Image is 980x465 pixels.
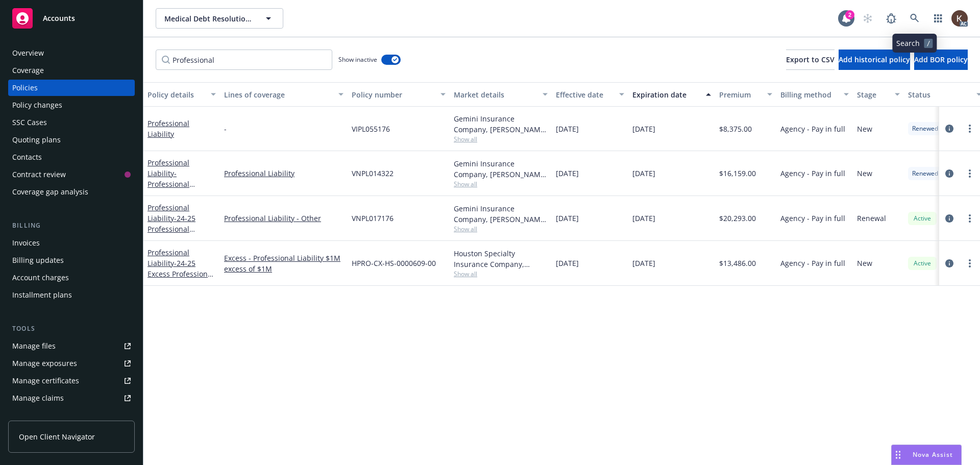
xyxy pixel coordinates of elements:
[943,212,955,225] a: circleInformation
[12,287,72,303] div: Installment plans
[8,373,135,389] a: Manage certificates
[454,180,548,188] span: Show all
[352,168,394,179] span: VNPL014322
[891,445,962,465] button: Nova Assist
[12,114,47,131] div: SSC Cases
[8,407,135,424] a: Manage BORs
[148,248,214,289] a: Professional Liability
[8,324,135,334] div: Tools
[8,270,135,286] a: Account charges
[8,287,135,303] a: Installment plans
[12,373,79,389] div: Manage certificates
[951,10,968,27] img: photo
[156,8,283,29] button: Medical Debt Resolution, Inc.
[881,8,901,29] a: Report a Bug
[628,82,715,107] button: Expiration date
[928,8,948,29] a: Switch app
[12,235,40,251] div: Invoices
[454,158,548,180] div: Gemini Insurance Company, [PERSON_NAME] Corporation, RT Specialty Insurance Services, LLC (RSG Sp...
[632,124,655,134] span: [DATE]
[632,168,655,179] span: [DATE]
[12,80,38,96] div: Policies
[12,62,44,79] div: Coverage
[8,80,135,96] a: Policies
[454,89,536,100] div: Market details
[8,4,135,33] a: Accounts
[780,213,845,224] span: Agency - Pay in full
[857,8,878,29] a: Start snowing
[556,124,579,134] span: [DATE]
[148,158,189,200] a: Professional Liability
[224,89,332,100] div: Lines of coverage
[454,270,548,278] span: Show all
[913,450,953,459] span: Nova Assist
[552,82,628,107] button: Effective date
[8,221,135,231] div: Billing
[148,89,205,100] div: Policy details
[839,55,910,64] span: Add historical policy
[912,169,938,178] span: Renewed
[454,135,548,143] span: Show all
[943,257,955,270] a: circleInformation
[912,214,933,223] span: Active
[786,50,835,70] button: Export to CSV
[845,10,854,19] div: 2
[908,89,970,100] div: Status
[780,168,845,179] span: Agency - Pay in full
[719,124,752,134] span: $8,375.00
[914,55,968,64] span: Add BOR policy
[164,13,253,24] span: Medical Debt Resolution, Inc.
[556,213,579,224] span: [DATE]
[8,390,135,406] a: Manage claims
[964,257,976,270] a: more
[857,168,872,179] span: New
[914,50,968,70] button: Add BOR policy
[964,167,976,180] a: more
[148,118,189,139] a: Professional Liability
[715,82,776,107] button: Premium
[632,258,655,268] span: [DATE]
[148,213,195,244] span: - 24-25 Professional Liability 3m
[556,89,613,100] div: Effective date
[224,124,227,134] span: -
[853,82,904,107] button: Stage
[454,203,548,225] div: Gemini Insurance Company, [PERSON_NAME] Corporation, RT Specialty Insurance Services, LLC (RSG Sp...
[8,45,135,61] a: Overview
[12,390,64,406] div: Manage claims
[352,213,394,224] span: VNPL017176
[943,123,955,135] a: circleInformation
[556,168,579,179] span: [DATE]
[780,124,845,134] span: Agency - Pay in full
[12,132,61,148] div: Quoting plans
[786,55,835,64] span: Export to CSV
[148,203,195,244] a: Professional Liability
[857,213,886,224] span: Renewal
[43,14,75,22] span: Accounts
[220,82,348,107] button: Lines of coverage
[719,213,756,224] span: $20,293.00
[964,123,976,135] a: more
[776,82,853,107] button: Billing method
[556,258,579,268] span: [DATE]
[19,431,95,442] span: Open Client Navigator
[143,82,220,107] button: Policy details
[8,252,135,268] a: Billing updates
[148,258,214,289] span: - 24-25 Excess Professional Liability
[338,55,377,64] span: Show inactive
[348,82,450,107] button: Policy number
[224,168,344,179] a: Professional Liability
[352,89,434,100] div: Policy number
[8,149,135,165] a: Contacts
[12,270,69,286] div: Account charges
[450,82,552,107] button: Market details
[12,338,56,354] div: Manage files
[857,89,889,100] div: Stage
[454,225,548,233] span: Show all
[8,97,135,113] a: Policy changes
[719,89,761,100] div: Premium
[8,355,135,372] a: Manage exposures
[719,258,756,268] span: $13,486.00
[12,45,44,61] div: Overview
[904,8,925,29] a: Search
